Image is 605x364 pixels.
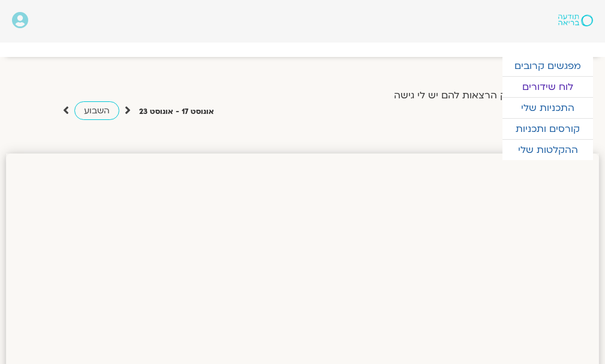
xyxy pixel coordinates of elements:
label: הצג רק הרצאות להם יש לי גישה [394,90,532,101]
a: ההקלטות שלי [502,140,593,160]
span: השבוע [84,105,110,116]
p: אוגוסט 17 - אוגוסט 23 [139,106,214,118]
a: מפגשים קרובים [502,56,593,76]
a: השבוע [74,101,119,120]
a: התכניות שלי [502,98,593,118]
a: קורסים ותכניות [502,119,593,139]
a: לוח שידורים [502,77,593,97]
